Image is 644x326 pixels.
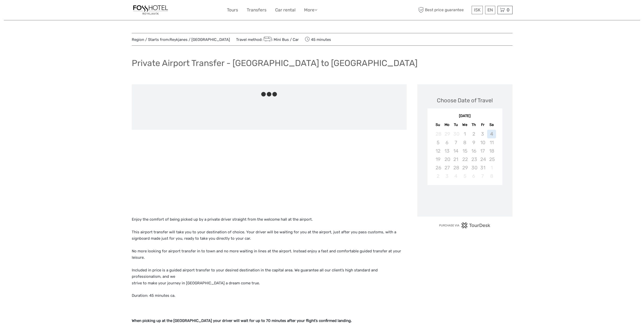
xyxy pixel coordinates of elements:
[434,147,442,155] div: Not available Sunday, October 12th, 2025
[487,172,496,180] div: Not available Saturday, November 8th, 2025
[478,172,487,180] div: Not available Friday, November 7th, 2025
[429,130,501,180] div: month 2025-10
[469,130,478,138] div: Not available Thursday, October 2nd, 2025
[487,155,496,164] div: Not available Saturday, October 25th, 2025
[460,130,469,138] div: Not available Wednesday, October 1st, 2025
[434,121,442,128] div: Su
[451,164,460,172] div: Not available Tuesday, October 28th, 2025
[442,147,451,155] div: Not available Monday, October 13th, 2025
[487,138,496,147] div: Not available Saturday, October 11th, 2025
[451,130,460,138] div: Not available Tuesday, September 30th, 2025
[478,155,487,164] div: Not available Friday, October 24th, 2025
[469,147,478,155] div: Not available Thursday, October 16th, 2025
[132,267,407,287] p: Included in price is a guided airport transfer to your desired destination in the capital area. W...
[247,6,267,14] a: Transfers
[132,292,407,299] p: Duration: 45 minutes ca.
[442,130,451,138] div: Not available Monday, September 29th, 2025
[434,138,442,147] div: Not available Sunday, October 5th, 2025
[460,121,469,128] div: We
[417,6,470,14] span: Best price guarantee
[132,37,230,42] span: Region / Starts from:
[469,164,478,172] div: Not available Thursday, October 30th, 2025
[451,172,460,180] div: Not available Tuesday, November 4th, 2025
[442,164,451,172] div: Not available Monday, October 27th, 2025
[478,147,487,155] div: Not available Friday, October 17th, 2025
[442,155,451,164] div: Not available Monday, October 20th, 2025
[132,229,407,242] p: This airport transfer will take you to your destination of choice. Your driver will be waiting fo...
[487,147,496,155] div: Not available Saturday, October 18th, 2025
[442,172,451,180] div: Not available Monday, November 3rd, 2025
[485,6,495,14] div: EN
[469,138,478,147] div: Not available Thursday, October 9th, 2025
[434,130,442,138] div: Not available Sunday, September 28th, 2025
[434,155,442,164] div: Not available Sunday, October 19th, 2025
[478,121,487,128] div: Fr
[275,6,295,14] a: Car rental
[170,37,230,42] a: Reykjanes / [GEOGRAPHIC_DATA]
[262,37,299,42] a: Mini Bus / Car
[451,138,460,147] div: Not available Tuesday, October 7th, 2025
[469,121,478,128] div: Th
[469,155,478,164] div: Not available Thursday, October 23rd, 2025
[305,36,331,43] span: 45 minutes
[132,58,418,68] h1: Private Airport Transfer - [GEOGRAPHIC_DATA] to [GEOGRAPHIC_DATA]
[506,7,510,12] span: 0
[132,248,407,261] p: No more looking for airport transfer in to town and no more waiting in lines at the airport. Inst...
[460,147,469,155] div: Not available Wednesday, October 15th, 2025
[236,36,299,43] span: Travel method:
[227,6,238,14] a: Tours
[487,164,496,172] div: Not available Saturday, November 1st, 2025
[442,121,451,128] div: Mo
[460,172,469,180] div: Not available Wednesday, November 5th, 2025
[463,198,467,202] div: Loading...
[451,147,460,155] div: Not available Tuesday, October 14th, 2025
[427,113,502,119] div: [DATE]
[451,121,460,128] div: Tu
[437,96,493,104] div: Choose Date of Travel
[478,138,487,147] div: Not available Friday, October 10th, 2025
[460,155,469,164] div: Not available Wednesday, October 22nd, 2025
[132,4,169,16] img: 1357-20722262-a0dc-4fd2-8fc5-b62df901d176_logo_small.jpg
[478,164,487,172] div: Not available Friday, October 31st, 2025
[434,172,442,180] div: Not available Sunday, November 2nd, 2025
[442,138,451,147] div: Not available Monday, October 6th, 2025
[460,164,469,172] div: Not available Wednesday, October 29th, 2025
[132,216,407,223] p: Enjoy the comfort of being picked up by a private driver straight from the welcome hall at the ai...
[304,6,317,14] a: More
[478,130,487,138] div: Not available Friday, October 3rd, 2025
[474,7,481,12] span: ISK
[132,318,352,323] strong: When picking up at the [GEOGRAPHIC_DATA] your driver will wait for up to 70 minutes after your fl...
[487,130,496,138] div: Not available Saturday, October 4th, 2025
[487,121,496,128] div: Sa
[460,138,469,147] div: Not available Wednesday, October 8th, 2025
[451,155,460,164] div: Not available Tuesday, October 21st, 2025
[434,164,442,172] div: Not available Sunday, October 26th, 2025
[469,172,478,180] div: Not available Thursday, November 6th, 2025
[439,222,490,229] img: PurchaseViaTourDesk.png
